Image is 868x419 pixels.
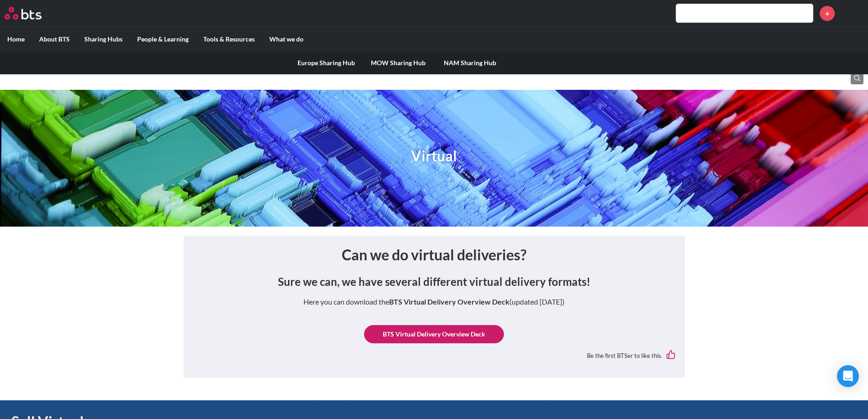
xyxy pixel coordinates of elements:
[837,365,859,387] div: Open Intercom Messenger
[196,27,262,51] label: Tools & Resources
[842,2,863,24] a: Profile
[842,2,863,24] img: Linda DiFelice
[5,7,41,20] img: BTS Logo
[364,325,504,343] a: BTS Virtual Delivery Overview Deck
[820,6,835,21] a: +
[389,297,509,306] strong: BTS Virtual Delivery Overview Deck
[32,27,77,51] label: About BTS
[411,146,457,166] h1: Virtual
[5,7,58,20] a: Go home
[193,343,676,368] div: Be the first BTSer to like this.
[193,297,676,307] p: Here you can download the (updated [DATE])
[193,274,676,290] h2: Sure we can, we have several different virtual delivery formats!
[262,27,311,51] label: What we do
[130,27,196,51] label: People & Learning
[77,27,130,51] label: Sharing Hubs
[193,245,676,265] h1: Can we do virtual deliveries?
